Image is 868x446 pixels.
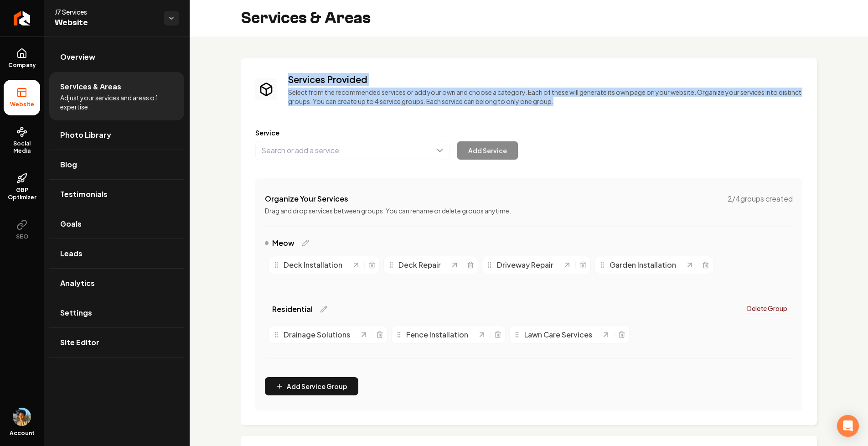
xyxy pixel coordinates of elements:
[5,62,40,69] span: Company
[265,377,358,395] button: Add Service Group
[387,259,450,270] div: Deck Repair
[4,140,40,155] span: Social Media
[60,337,99,348] span: Site Editor
[13,408,31,426] button: Open user button
[406,329,468,340] span: Fence Installation
[486,259,563,270] div: Driveway Repair
[288,88,802,106] p: Select from the recommended services or add your own and choose a category. Each of these will ge...
[60,81,121,92] span: Services & Areas
[60,159,77,170] span: Blog
[273,259,351,270] div: Deck Installation
[49,209,184,239] a: Goals
[49,269,184,298] a: Analytics
[265,206,793,215] p: Drag and drop services between groups. You can rename or delete groups anytime.
[49,239,184,268] a: Leads
[49,42,184,72] a: Overview
[13,408,31,426] img: Aditya Nair
[60,93,173,111] span: Adjust your services and areas of expertise.
[4,119,40,162] a: Social Media
[497,259,553,270] span: Driveway Repair
[524,329,592,340] span: Lawn Care Services
[513,329,601,340] div: Lawn Care Services
[12,233,32,240] span: SEO
[49,328,184,357] a: Site Editor
[4,187,40,201] span: GBP Optimizer
[255,128,802,137] label: Service
[398,259,441,270] span: Deck Repair
[55,7,157,16] span: J7 Services
[60,52,95,62] span: Overview
[599,259,685,270] div: Garden Installation
[60,130,111,140] span: Photo Library
[742,300,793,316] button: Delete Group
[395,329,477,340] div: Fence Installation
[14,11,31,26] img: Rebolt Logo
[4,212,40,248] button: SEO
[60,218,82,229] span: Goals
[284,259,342,270] span: Deck Installation
[60,278,95,289] span: Analytics
[6,101,38,108] span: Website
[241,9,371,27] h2: Services & Areas
[272,304,313,315] span: Residential
[49,150,184,179] a: Blog
[49,298,184,327] a: Settings
[4,166,40,208] a: GBP Optimizer
[837,415,859,437] div: Open Intercom Messenger
[10,430,35,437] span: Account
[55,16,157,29] span: Website
[272,238,294,249] span: Meow
[288,73,802,86] h3: Services Provided
[265,193,348,204] h4: Organize Your Services
[49,120,184,150] a: Photo Library
[60,248,83,259] span: Leads
[60,189,108,200] span: Testimonials
[60,307,92,318] span: Settings
[728,193,793,204] span: 2 / 4 groups created
[610,259,676,270] span: Garden Installation
[4,41,40,76] a: Company
[284,329,350,340] span: Drainage Solutions
[273,329,359,340] div: Drainage Solutions
[747,304,787,313] p: Delete Group
[49,180,184,209] a: Testimonials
